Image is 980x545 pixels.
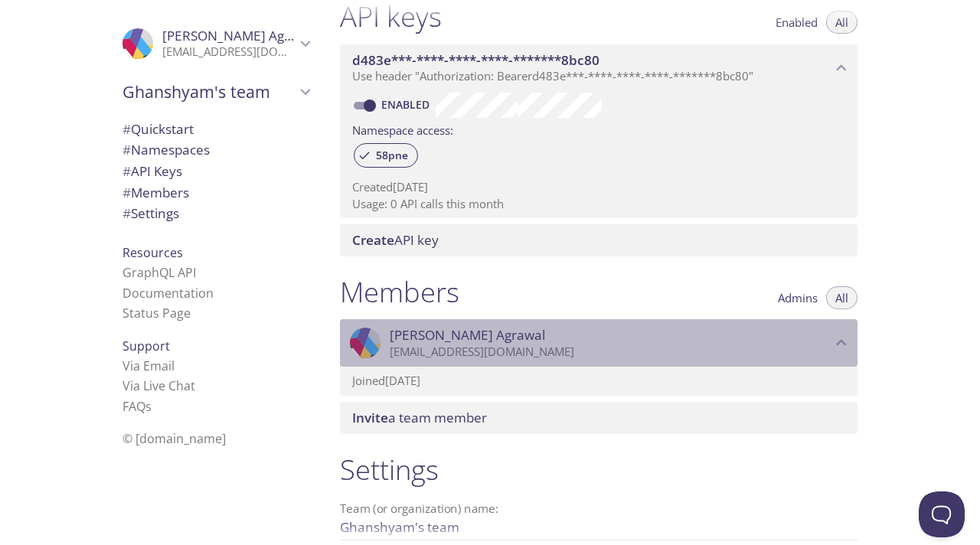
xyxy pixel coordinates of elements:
[122,204,179,222] span: Settings
[340,402,857,434] div: Invite a team member
[390,327,545,344] span: [PERSON_NAME] Agrawal
[352,118,453,140] label: Namespace access:
[122,184,189,201] span: Members
[110,18,322,69] div: Ghanshyam Agrawal
[122,81,296,103] span: Ghanshyam's team
[122,357,175,374] a: Via Email
[162,44,296,60] p: [EMAIL_ADDRESS][DOMAIN_NAME]
[110,203,322,224] div: Team Settings
[352,373,845,389] p: Joined [DATE]
[340,319,857,367] div: Ghanshyam Agrawal
[122,162,182,180] span: API Keys
[340,224,857,256] div: Create API Key
[110,72,322,112] div: Ghanshyam's team
[367,148,417,162] span: 58pne
[352,179,845,195] p: Created [DATE]
[122,204,131,222] span: #
[122,244,183,261] span: Resources
[340,503,499,514] label: Team (or organization) name:
[352,409,388,426] span: Invite
[122,141,131,158] span: #
[919,491,965,537] iframe: Help Scout Beacon - Open
[145,398,152,415] span: s
[354,143,418,168] div: 58pne
[162,27,318,44] span: [PERSON_NAME] Agrawal
[352,231,394,249] span: Create
[122,264,196,281] a: GraphQL API
[110,139,322,161] div: Namespaces
[122,338,170,354] span: Support
[379,97,436,112] a: Enabled
[826,286,857,309] button: All
[122,377,195,394] a: Via Live Chat
[390,344,831,360] p: [EMAIL_ADDRESS][DOMAIN_NAME]
[352,409,487,426] span: a team member
[122,184,131,201] span: #
[122,285,214,302] a: Documentation
[352,196,845,212] p: Usage: 0 API calls this month
[352,231,439,249] span: API key
[340,275,459,309] h1: Members
[122,305,191,321] a: Status Page
[122,120,194,138] span: Quickstart
[122,430,226,447] span: © [DOMAIN_NAME]
[110,161,322,182] div: API Keys
[769,286,827,309] button: Admins
[340,452,857,487] h1: Settings
[122,398,152,415] a: FAQ
[110,119,322,140] div: Quickstart
[122,162,131,180] span: #
[122,141,210,158] span: Namespaces
[110,182,322,204] div: Members
[122,120,131,138] span: #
